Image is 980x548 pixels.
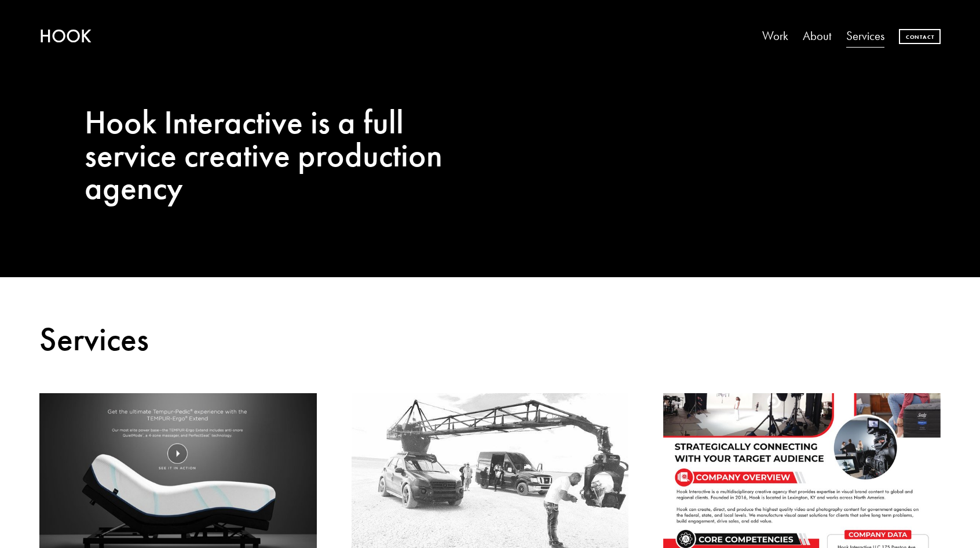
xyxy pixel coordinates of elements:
a: Services [846,24,884,49]
a: Work [762,24,788,49]
a: Contact [899,29,941,45]
a: HOOK [39,25,92,48]
a: About [803,24,831,49]
p: Services [39,310,941,370]
h2: Hook Interactive is a full service creative production agency [85,106,490,205]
